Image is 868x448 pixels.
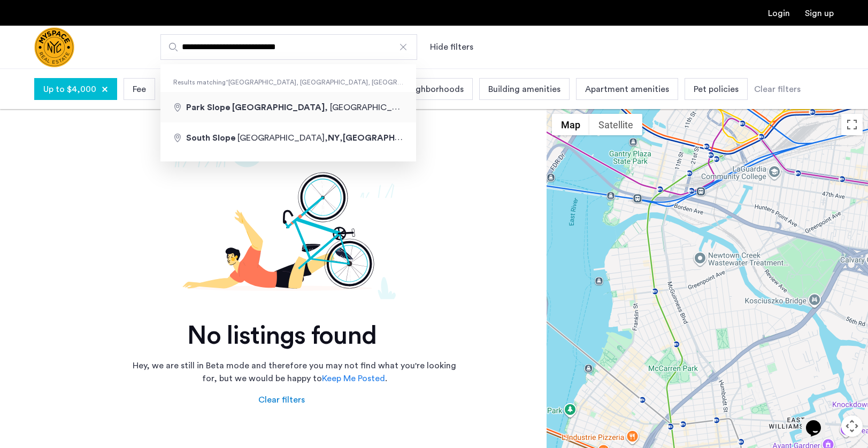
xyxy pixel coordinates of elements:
[186,103,231,112] span: Park Slope
[129,359,460,385] p: Hey, we are still in Beta mode and therefore you may not find what you're looking for, but we wou...
[258,393,305,406] div: Clear filters
[133,83,146,96] span: Fee
[430,41,473,53] button: Show or hide filters
[34,134,529,299] img: not-found
[34,27,74,67] img: logo
[343,133,435,142] span: [GEOGRAPHIC_DATA]
[589,114,642,135] button: Show satellite imagery
[160,34,417,60] input: Apartment Search
[232,103,325,112] span: [GEOGRAPHIC_DATA]
[232,103,513,112] span: , [GEOGRAPHIC_DATA],
[237,133,435,142] span: [GEOGRAPHIC_DATA], ,
[768,9,790,18] a: Login
[805,9,834,18] a: Registration
[488,83,560,96] span: Building amenities
[402,83,464,96] span: Neighborhoods
[43,83,96,96] span: Up to $4,000
[585,83,669,96] span: Apartment amenities
[552,114,589,135] button: Show street map
[802,405,836,437] iframe: chat widget
[226,79,514,86] q: [GEOGRAPHIC_DATA], [GEOGRAPHIC_DATA], [GEOGRAPHIC_DATA], [GEOGRAPHIC_DATA]
[328,134,340,142] span: NY
[186,134,236,142] span: South Slope
[841,415,863,437] button: Map camera controls
[694,83,739,96] span: Pet policies
[34,321,529,351] h2: No listings found
[322,372,385,385] a: Keep Me Posted
[754,83,801,96] div: Clear filters
[160,77,416,88] span: Results matching
[841,114,863,135] button: Toggle fullscreen view
[34,27,74,67] a: Cazamio Logo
